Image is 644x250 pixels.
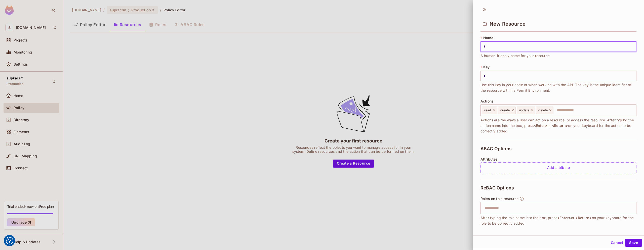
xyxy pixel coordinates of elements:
span: <Return> [575,216,592,220]
span: update [519,108,530,112]
img: Revisit consent button [6,237,13,244]
span: Roles on this resource [480,197,518,201]
span: ABAC Options [480,146,512,151]
div: update [517,107,535,114]
span: Actions [480,99,494,103]
div: delete [536,107,553,114]
span: create [500,108,510,112]
span: Key [483,65,490,69]
span: read [484,108,491,112]
span: New Resource [490,21,526,27]
span: <Enter> [557,216,571,220]
div: create [498,107,516,114]
span: Use this key in your code or when working with the API. The key is the unique identifier of the r... [480,82,636,93]
span: <Return> [552,123,568,128]
button: Cancel [609,239,625,247]
div: read [482,107,497,114]
button: Save [625,239,642,247]
span: After typing the role name into the box, press or on your keyboard for the role to be correctly a... [480,215,636,226]
span: Actions are the ways a user can act on a resource, or access the resource. After typing the actio... [480,117,636,134]
button: Consent Preferences [6,237,13,244]
span: delete [538,108,548,112]
span: Attributes [480,157,498,161]
span: Name [483,36,493,40]
span: A human-friendly name for your resource [480,53,550,59]
span: <Enter> [534,123,547,128]
span: ReBAC Options [480,185,514,190]
div: Add attribute [480,162,636,173]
